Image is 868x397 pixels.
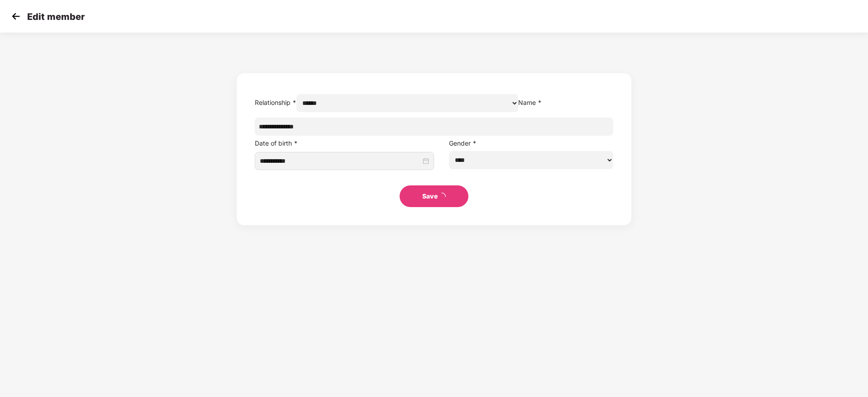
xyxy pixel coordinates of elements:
[449,139,477,147] label: Gender *
[255,99,296,106] label: Relationship *
[255,139,298,147] label: Date of birth *
[9,9,23,23] img: svg+xml;base64,PHN2ZyB4bWxucz0iaHR0cDovL3d3dy53My5vcmcvMjAwMC9zdmciIHdpZHRoPSIzMCIgaGVpZ2h0PSIzMC...
[400,185,468,207] button: Saveloading
[438,193,446,201] span: loading
[27,11,85,22] p: Edit member
[423,158,429,164] span: close-circle
[518,99,542,106] label: Name *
